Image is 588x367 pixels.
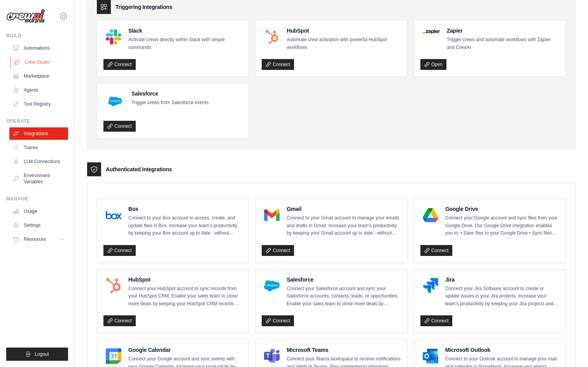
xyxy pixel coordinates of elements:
h4: Slack [128,27,242,35]
img: HubSpot Logo [106,278,121,294]
a: Environment Variables [9,169,68,188]
a: Connect [420,245,453,256]
div: Manage [6,196,68,202]
a: Connect [420,315,453,326]
p: Trigger crews from Salesforce events [131,99,208,107]
p: Activate crews directly within Slack with simple commands [128,36,242,51]
a: Connect [103,245,136,256]
a: LLM Connections [9,155,68,168]
h4: Microsoft Outlook [445,346,559,354]
a: Connect [262,245,294,256]
p: Connect your Google account and sync files from your Google Drive. Our Google Drive integration e... [445,214,559,237]
a: Open [420,59,446,70]
a: Automations [9,42,68,54]
a: Connect [103,315,136,326]
div: Build [6,33,68,39]
div: Operate [6,118,68,124]
a: Tool Registry [9,98,68,110]
a: Settings [9,219,68,231]
h4: Salesforce [287,276,401,284]
img: Google Drive Logo [423,207,438,223]
img: Salesforce Logo [106,92,124,111]
h4: HubSpot [287,27,401,35]
a: Traces [9,141,68,154]
span: Logout [35,351,49,357]
img: Gmail Logo [264,207,280,223]
h4: Jira [445,276,559,284]
h4: Salesforce [131,90,208,97]
img: Jira Logo [423,278,438,294]
h3: Authenticated Integrations [106,165,172,173]
a: Crew Studio [10,56,69,68]
button: Logout [6,348,68,361]
img: Logo [6,9,45,24]
h4: Zapier [447,27,559,35]
img: Google Calendar Logo [106,348,121,364]
img: Slack Logo [106,29,121,45]
p: Automate crew activation with powerful HubSpot workflows [287,36,401,51]
img: Salesforce Logo [264,278,280,294]
p: Connect to your Box account to access, create, and update files in Box. Increase your team’s prod... [128,214,242,237]
a: Agents [9,84,68,96]
a: Marketplace [9,70,68,82]
h4: Gmail [287,205,401,213]
img: Microsoft Teams Logo [264,348,280,364]
span: Resources [24,236,46,242]
a: Connect [103,121,136,132]
a: Usage [9,205,68,217]
h3: Triggering Integrations [115,3,172,11]
h4: Google Calendar [128,346,242,354]
img: Microsoft Outlook Logo [423,348,438,364]
p: Connect your Jira Software account to create or update issues in your Jira projects. Increase you... [445,285,559,308]
h4: Box [128,205,242,213]
img: HubSpot Logo [264,29,280,45]
img: Zapier Logo [423,29,440,34]
h4: Microsoft Teams [287,346,401,354]
a: Connect [262,315,294,326]
h4: Google Drive [445,205,559,213]
a: Integrations [9,127,68,140]
p: Connect to your Gmail account to manage your emails and drafts in Gmail. Increase your team’s pro... [287,214,401,237]
a: Connect [262,59,294,70]
a: Connect [103,59,136,70]
p: Connect your Salesforce account and sync your Salesforce accounts, contacts, leads, or opportunit... [287,285,401,308]
img: Box Logo [106,207,121,223]
p: Trigger crews and automate workflows with Zapier and CrewAI [447,36,559,51]
button: Resources [9,233,68,245]
p: Connect your HubSpot account to sync records from your HubSpot CRM. Enable your sales team to clo... [128,285,242,308]
h4: HubSpot [128,276,242,284]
